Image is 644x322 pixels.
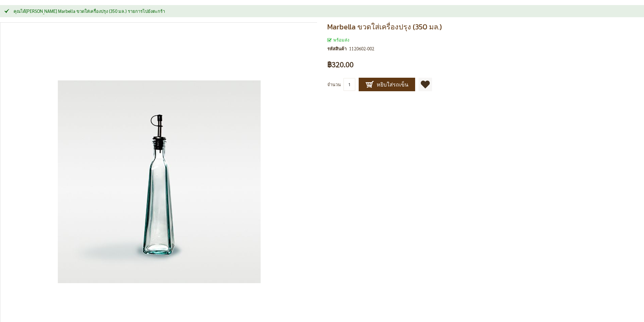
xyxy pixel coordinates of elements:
div: 1120602-002 [349,45,374,52]
strong: รหัสสินค้า [327,45,349,52]
button: หยิบใส่รถเข็น [359,78,415,91]
span: พร้อมส่ง [327,37,349,43]
a: เพิ่มไปยังรายการโปรด [419,78,432,91]
img: oil and vinegar bottles, oil and vinegar dispenser, olive oil and vinegar bottles, vinegar bottle... [58,80,261,283]
span: Marbella ขวดใส่เครื่องปรุง (350 มล.) [327,21,442,32]
div: คุณได้[PERSON_NAME] Marbella ขวดใส่เครื่องปรุง (350 มล.) รายการไปยังตะกร้า [14,8,637,14]
span: หยิบใส่รถเข็น [365,80,408,89]
span: จำนวน [327,81,341,87]
span: ฿320.00 [327,61,354,68]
